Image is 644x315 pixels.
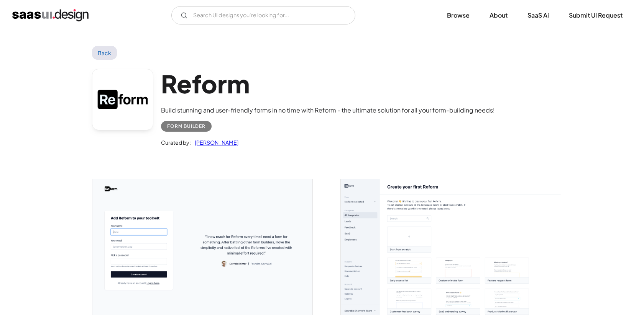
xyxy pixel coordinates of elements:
form: Email Form [171,6,355,24]
a: Browse [438,7,479,24]
a: Back [92,46,117,60]
a: Submit UI Request [560,7,632,24]
a: SaaS Ai [518,7,558,24]
a: About [480,7,517,24]
div: Curated by: [161,138,191,147]
a: [PERSON_NAME] [191,138,238,147]
div: Build stunning and user-friendly forms in no time with Reform - the ultimate solution for all you... [161,106,495,115]
div: Form Builder [167,122,205,131]
a: home [12,9,89,21]
h1: Reform [161,69,495,98]
input: Search UI designs you're looking for... [171,6,355,24]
